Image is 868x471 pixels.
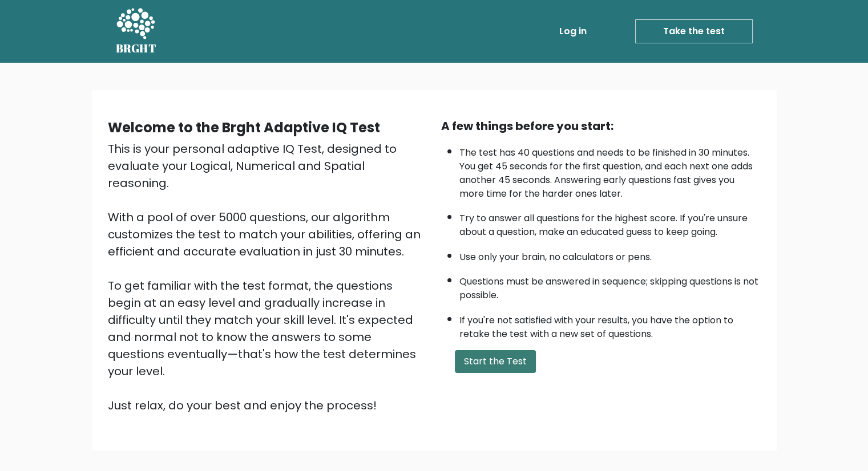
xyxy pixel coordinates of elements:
a: Log in [555,20,591,43]
li: If you're not satisfied with your results, you have the option to retake the test with a new set ... [459,308,761,341]
li: Questions must be answered in sequence; skipping questions is not possible. [459,269,761,302]
div: A few things before you start: [441,117,761,135]
a: BRGHT [116,5,157,58]
a: Take the test [635,19,753,43]
li: The test has 40 questions and needs to be finished in 30 minutes. You get 45 seconds for the firs... [459,140,761,201]
b: Welcome to the Brght Adaptive IQ Test [108,118,380,137]
h5: BRGHT [116,42,157,55]
li: Use only your brain, no calculators or pens. [459,245,761,264]
button: Start the Test [455,350,536,373]
div: This is your personal adaptive IQ Test, designed to evaluate your Logical, Numerical and Spatial ... [108,140,427,414]
li: Try to answer all questions for the highest score. If you're unsure about a question, make an edu... [459,206,761,239]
